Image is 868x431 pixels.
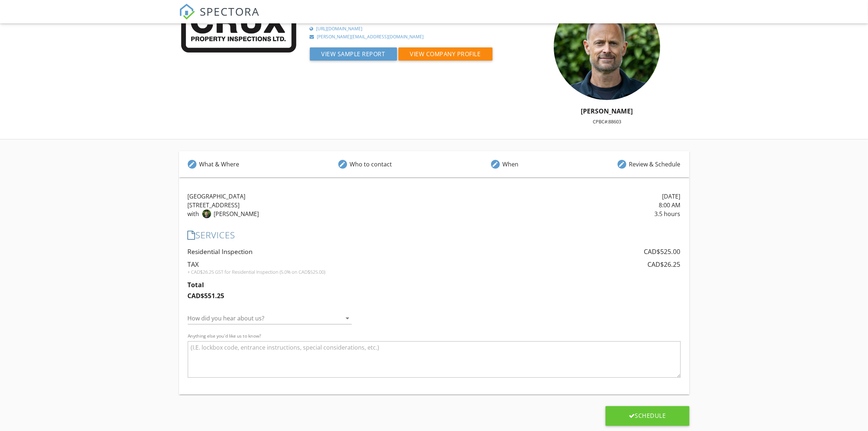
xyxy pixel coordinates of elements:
div: Review & Schedule [629,160,681,169]
div: CAD$26.25 [434,259,681,275]
i: edit [619,161,625,168]
div: CAD$525.00 [434,247,681,256]
img: The Best Home Inspection Software - Spectora [179,4,195,20]
i: edit [339,161,346,168]
div: What & Where [199,160,240,169]
span: SPECTORA [200,4,260,19]
div: CPBC#:88603 [521,119,694,124]
div: [PERSON_NAME][EMAIL_ADDRESS][DOMAIN_NAME] [317,34,424,40]
button: View Sample Report [310,47,397,61]
div: TAX [188,259,434,275]
div: When [503,160,519,169]
a: View Company Profile [398,52,493,60]
button: View Company Profile [398,47,493,61]
a: SPECTORA [179,10,260,25]
i: arrow_drop_down [343,314,352,323]
div: Schedule [629,412,666,419]
div: [GEOGRAPHIC_DATA] [STREET_ADDRESS] [188,192,434,218]
img: marty_profile_photo_20250709.jpg [202,209,211,218]
i: edit [492,161,499,168]
textarea: Anything else you'd like us to know? [188,341,681,378]
a: View Sample Report [310,52,398,60]
div: [DATE] 8:00 AM 3.5 hours [434,192,681,218]
h5: [PERSON_NAME] [521,107,694,115]
i: edit [189,161,195,168]
div: + CAD$26.25 GST for Residential Inspection (5.0% on CAD$525.00) [188,269,434,275]
strong: CAD$551.25 [188,291,225,300]
h3: SERVICES [188,230,681,240]
div: with [PERSON_NAME] [188,209,434,218]
div: Who to contact [350,160,392,169]
div: Residential Inspection [188,247,434,256]
strong: Total [188,280,204,289]
a: [PERSON_NAME][EMAIL_ADDRESS][DOMAIN_NAME] [310,34,516,40]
